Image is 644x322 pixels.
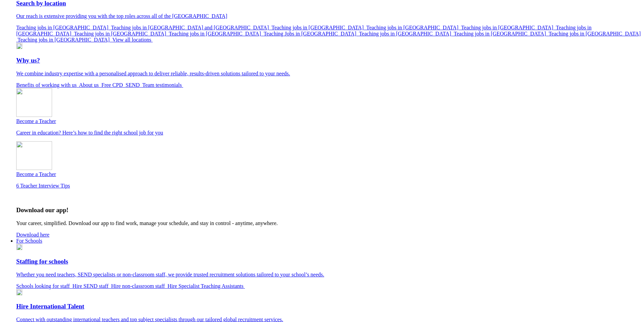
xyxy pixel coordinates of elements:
a: Teaching jobs in [GEOGRAPHIC_DATA] [169,31,263,36]
a: Teaching jobs in [GEOGRAPHIC_DATA] [271,25,366,30]
a: Teaching jobs in [GEOGRAPHIC_DATA] [366,25,461,30]
a: Hire SEND staff [72,283,111,289]
p: Your career, simplified. Download our app to find work, manage your schedule, and stay in control... [16,220,641,226]
h3: Staffing for schools [16,258,641,265]
a: Teaching jobs in [GEOGRAPHIC_DATA] [454,31,548,36]
a: Teaching jobs in [GEOGRAPHIC_DATA] [16,31,641,43]
a: Teaching Jobs in [GEOGRAPHIC_DATA] [264,31,359,36]
span: Become a Teacher [16,118,56,124]
a: Hire non-classroom staff [111,283,168,289]
a: Download here [16,232,49,238]
a: Teaching jobs in [GEOGRAPHIC_DATA] and [GEOGRAPHIC_DATA] [111,25,271,30]
a: Free CPD [101,82,126,88]
p: Whether you need teachers, SEND specialists or non-classroom staff, we provide trusted recruitmen... [16,272,641,278]
a: Benefits of working with us [16,82,79,88]
a: Teaching jobs in [GEOGRAPHIC_DATA] [359,31,454,36]
a: Why us? We combine industry expertise with a personalised approach to deliver reliable, results-d... [16,57,641,77]
p: We combine industry expertise with a personalised approach to deliver reliable, results-driven so... [16,71,641,77]
a: View all locations [112,37,152,43]
h3: Why us? [16,57,641,64]
a: Teaching jobs in [GEOGRAPHIC_DATA] [18,37,112,43]
a: Become a Teacher Career in education? Here’s how to find the right school job for you [16,88,641,136]
p: Career in education? Here’s how to find the right school job for you [16,130,641,136]
a: About us [79,82,101,88]
a: SEND [126,82,143,88]
a: Teaching jobs in [GEOGRAPHIC_DATA] [74,31,169,36]
h3: Hire International Talent [16,303,641,310]
a: Hire Specialist Teaching Assistants [168,283,245,289]
p: Our reach is extensive providing you with the top roles across all of the [GEOGRAPHIC_DATA] [16,13,641,19]
p: 6 Teacher Interview Tips [16,183,641,189]
a: Teaching jobs in [GEOGRAPHIC_DATA] [461,25,556,30]
a: Staffing for schools Whether you need teachers, SEND specialists or non-classroom staff, we provi... [16,258,641,278]
a: Teaching jobs in [GEOGRAPHIC_DATA] [16,25,111,30]
a: For Schools [16,238,42,244]
a: Team testimonials [142,82,183,88]
span: Become a Teacher [16,171,56,177]
h3: Download our app! [16,206,641,214]
a: Schools looking for staff [16,283,72,289]
a: Become a Teacher 6 Teacher Interview Tips [16,141,641,189]
a: Teaching jobs in [GEOGRAPHIC_DATA] [16,25,592,36]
